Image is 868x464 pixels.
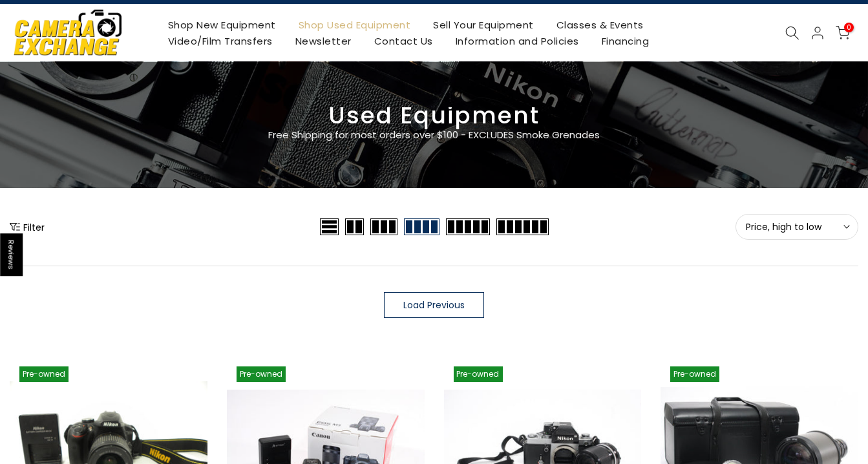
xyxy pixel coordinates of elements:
[403,301,465,310] span: Load Previous
[590,33,661,49] a: Financing
[156,17,287,33] a: Shop New Equipment
[545,17,655,33] a: Classes & Events
[287,17,422,33] a: Shop Used Equipment
[10,220,45,233] button: Show filters
[10,107,858,124] h3: Used Equipment
[844,23,854,32] span: 0
[444,33,590,49] a: Information and Policies
[192,127,677,143] p: Free Shipping for most orders over $100 - EXCLUDES Smoke Grenades
[363,33,444,49] a: Contact Us
[836,26,850,40] a: 0
[156,33,284,49] a: Video/Film Transfers
[422,17,545,33] a: Sell Your Equipment
[384,292,484,318] a: Load Previous
[284,33,363,49] a: Newsletter
[746,221,848,233] span: Price, high to low
[736,214,858,240] button: Price, high to low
